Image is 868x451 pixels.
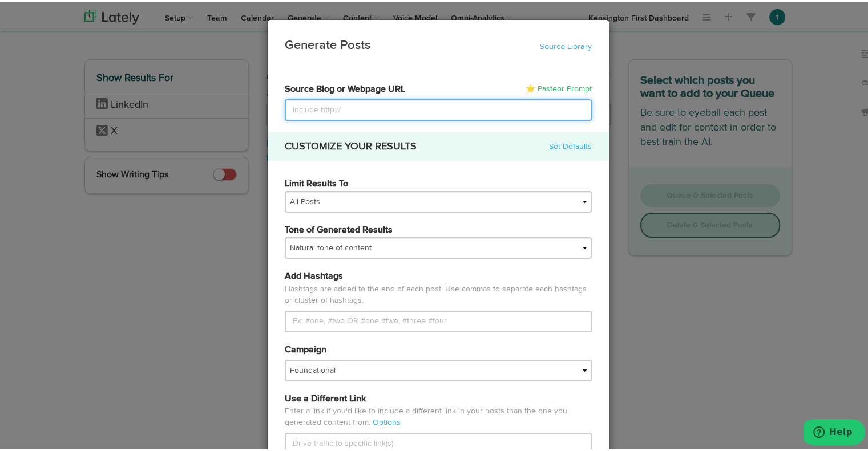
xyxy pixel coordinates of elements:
[285,342,326,355] label: Campaign
[285,37,370,50] strong: Generate Posts
[804,417,865,445] iframe: Opens a widget where you can find more information
[285,97,592,119] input: Include http://
[540,40,592,48] a: Source Library
[285,222,393,235] label: Tone of Generated Results
[285,281,592,308] span: Hashtags are added to the end of each post. Use commas to separate each hashtags or cluster of ha...
[373,416,401,424] a: Options
[285,176,348,189] label: Limit Results To
[526,81,592,92] a: ⭐ Paste
[285,139,417,150] h4: CUSTOMIZE YOUR RESULTS
[285,308,592,330] input: Ex: #one, #two OR #one #two, #three #four
[285,405,567,424] span: Enter a link if you'd like to include a different link in your posts than the one you generated c...
[557,83,592,91] span: or Prompt
[285,392,366,401] span: Use a Different Link
[549,139,592,150] a: Set Defaults
[285,81,405,94] label: Source Blog or Webpage URL
[285,268,343,281] label: Add Hashtags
